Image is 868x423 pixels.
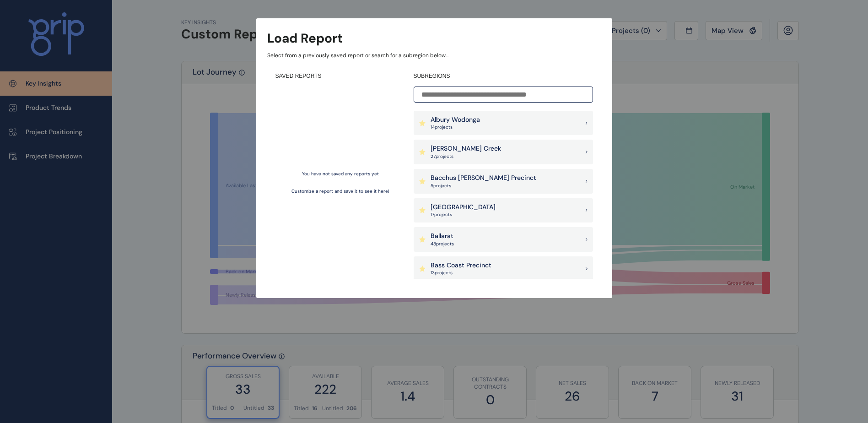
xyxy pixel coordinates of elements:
[431,144,501,153] p: [PERSON_NAME] Creek
[431,153,501,160] p: 27 project s
[431,211,496,218] p: 17 project s
[431,203,496,212] p: [GEOGRAPHIC_DATA]
[431,270,491,276] p: 13 project s
[431,124,480,130] p: 14 project s
[291,188,389,195] p: Customize a report and save it to see it here!
[302,171,379,177] p: You have not saved any reports yet
[431,183,536,189] p: 5 project s
[431,174,536,183] p: Bacchus [PERSON_NAME] Precinct
[267,52,601,60] p: Select from a previously saved report or search for a subregion below...
[431,115,480,125] p: Albury Wodonga
[414,72,593,80] h4: SUBREGIONS
[275,72,405,80] h4: SAVED REPORTS
[431,232,454,241] p: Ballarat
[431,261,491,270] p: Bass Coast Precinct
[431,241,454,247] p: 48 project s
[267,29,343,47] h3: Load Report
